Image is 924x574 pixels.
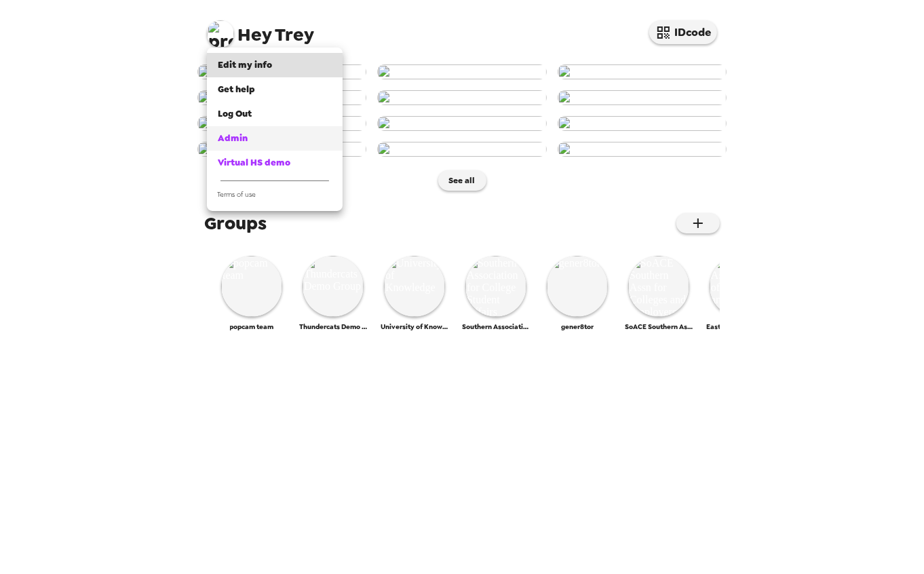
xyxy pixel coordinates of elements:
[207,187,343,206] a: Terms of use
[217,190,256,199] span: Terms of use
[218,59,272,71] span: Edit my info
[218,83,255,95] span: Get help
[218,108,252,119] span: Log Out
[218,157,290,168] span: Virtual HS demo
[218,132,248,144] span: Admin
